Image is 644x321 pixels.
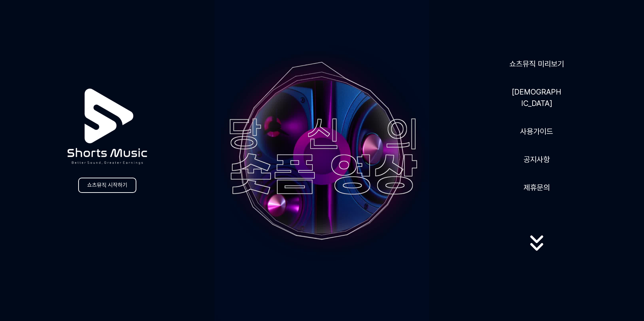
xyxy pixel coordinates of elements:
a: 사용가이드 [517,123,556,140]
button: 제휴문의 [521,179,553,196]
a: 쇼츠뮤직 시작하기 [78,178,136,193]
a: 공지사항 [521,151,553,168]
a: [DEMOGRAPHIC_DATA] [509,83,564,112]
img: logo [51,70,164,183]
a: 쇼츠뮤직 미리보기 [507,55,567,72]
